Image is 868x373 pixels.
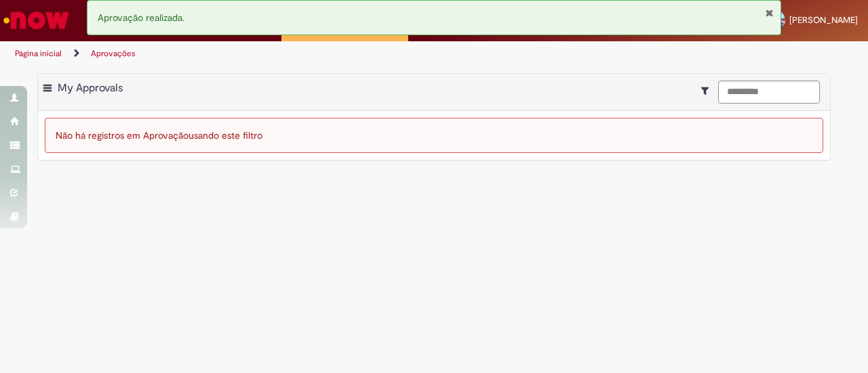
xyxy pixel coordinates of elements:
span: Aprovação realizada. [98,12,184,24]
div: Não há registros em Aprovação [45,118,823,153]
ul: Trilhas de página [10,41,568,66]
a: Aprovações [91,48,136,59]
a: Página inicial [15,48,62,59]
img: ServiceNow [1,7,71,34]
span: My Approvals [58,81,123,95]
button: Fechar Notificação [765,7,774,18]
span: [PERSON_NAME] [789,14,858,26]
i: Mostrar filtros para: Suas Solicitações [701,86,715,95]
span: usando este filtro [189,129,262,141]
